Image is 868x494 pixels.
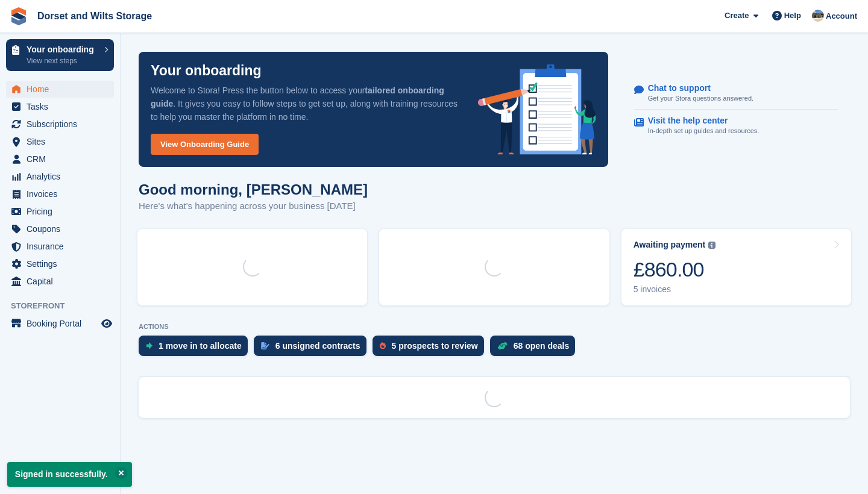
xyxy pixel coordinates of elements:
span: Help [784,10,801,22]
a: menu [6,186,114,202]
a: Your onboarding View next steps [6,39,114,71]
span: Storefront [11,300,120,312]
a: Chat to support Get your Stora questions answered. [634,77,838,110]
a: menu [6,203,114,220]
div: £860.00 [634,257,716,282]
span: Insurance [27,238,99,255]
a: 6 unsigned contracts [254,336,373,362]
a: Visit the help center In-depth set up guides and resources. [634,110,838,142]
a: menu [6,315,114,332]
span: Settings [27,255,99,272]
p: Get your Stora questions answered. [648,93,753,104]
a: menu [6,133,114,150]
div: 1 move in to allocate [159,341,242,351]
span: Booking Portal [27,315,99,332]
a: Awaiting payment £860.00 5 invoices [621,229,851,305]
span: Home [27,81,99,98]
a: 1 move in to allocate [139,336,254,362]
img: contract_signature_icon-13c848040528278c33f63329250d36e43548de30e8caae1d1a13099fd9432cc5.svg [261,342,269,349]
img: prospect-51fa495bee0391a8d652442698ab0144808aea92771e9ea1ae160a38d050c398.svg [380,342,386,349]
img: stora-icon-8386f47178a22dfd0bd8f6a31ec36ba5ce8667c1dd55bd0f319d3a0aa187defe.svg [10,7,28,25]
a: 5 prospects to review [373,336,490,362]
p: Signed in successfully. [7,462,132,487]
span: Tasks [27,98,99,115]
a: menu [6,151,114,167]
a: menu [6,255,114,272]
a: menu [6,81,114,98]
p: Your onboarding [27,45,98,54]
span: CRM [27,151,99,167]
p: View next steps [27,55,98,66]
div: Awaiting payment [634,240,706,250]
p: Welcome to Stora! Press the button below to access your . It gives you easy to follow steps to ge... [151,84,459,123]
div: 68 open deals [514,341,570,351]
span: Invoices [27,186,99,202]
p: Chat to support [648,83,744,93]
a: Dorset and Wilts Storage [33,6,157,26]
a: Preview store [99,316,114,331]
a: menu [6,168,114,185]
a: 68 open deals [490,336,582,362]
div: 6 unsigned contracts [275,341,360,351]
a: menu [6,116,114,133]
div: 5 invoices [634,284,716,295]
p: Your onboarding [151,64,262,78]
span: Sites [27,133,99,150]
p: Here's what's happening across your business [DATE] [139,199,368,213]
a: menu [6,238,114,255]
span: Coupons [27,220,99,237]
span: Capital [27,273,99,290]
a: View Onboarding Guide [151,134,259,155]
span: Analytics [27,168,99,185]
p: Visit the help center [648,116,750,126]
span: Account [826,10,857,22]
span: Create [725,10,749,22]
h1: Good morning, [PERSON_NAME] [139,181,368,198]
img: icon-info-grey-7440780725fd019a000dd9b08b2336e03edf1995a4989e88bcd33f0948082b44.svg [708,242,715,249]
img: onboarding-info-6c161a55d2c0e0a8cae90662b2fe09162a5109e8cc188191df67fb4f79e88e88.svg [478,64,596,155]
a: menu [6,98,114,115]
img: Ben Chick [812,10,824,22]
p: In-depth set up guides and resources. [648,126,759,136]
p: ACTIONS [139,323,850,331]
a: menu [6,273,114,290]
span: Pricing [27,203,99,220]
div: 5 prospects to review [392,341,478,351]
a: menu [6,220,114,237]
img: deal-1b604bf984904fb50ccaf53a9ad4b4a5d6e5aea283cecdc64d6e3604feb123c2.svg [497,342,508,350]
span: Subscriptions [27,116,99,133]
img: move_ins_to_allocate_icon-fdf77a2bb77ea45bf5b3d319d69a93e2d87916cf1d5bf7949dd705db3b84f3ca.svg [146,342,153,349]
